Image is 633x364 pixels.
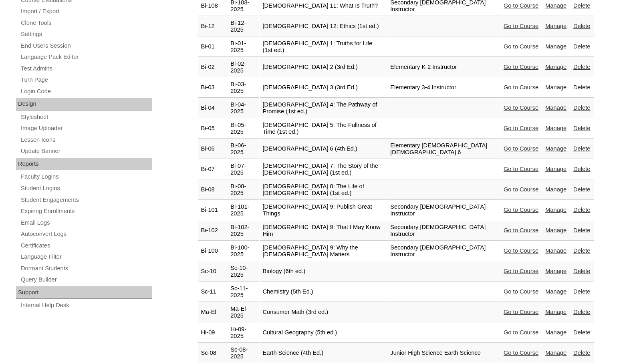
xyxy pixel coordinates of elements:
[20,123,152,133] a: Image Uploader
[504,64,538,70] a: Go to Course
[573,23,590,29] a: Delete
[545,227,566,233] a: Manage
[227,180,259,200] td: Bi-08-2025
[573,329,590,336] a: Delete
[16,98,152,111] div: Design
[260,16,387,36] td: [DEMOGRAPHIC_DATA] 12: Ethics (1st ed.)
[504,186,538,193] a: Go to Course
[260,57,387,77] td: [DEMOGRAPHIC_DATA] 2 (3rd Ed.)
[198,282,227,302] td: Sc-11
[260,119,387,139] td: [DEMOGRAPHIC_DATA] 5: The Fullness of Time (1st ed.)
[504,227,538,233] a: Go to Course
[545,288,566,295] a: Manage
[227,37,259,57] td: Bi-01-2025
[504,43,538,50] a: Go to Course
[260,261,387,282] td: Biology (6th ed.)
[387,200,500,220] td: Secondary [DEMOGRAPHIC_DATA] Instructor
[16,158,152,171] div: Reports
[545,23,566,29] a: Manage
[198,78,227,98] td: Bi-03
[227,139,259,159] td: Bi-06-2025
[504,105,538,111] a: Go to Course
[198,139,227,159] td: Bi-06
[20,172,152,182] a: Faculty Logins
[545,309,566,315] a: Manage
[504,268,538,274] a: Go to Course
[260,159,387,179] td: [DEMOGRAPHIC_DATA] 7: The Story of the [DEMOGRAPHIC_DATA] (1st ed.)
[198,159,227,179] td: Bi-07
[387,78,500,98] td: Elementary 3-4 Instructor
[573,227,590,233] a: Delete
[545,43,566,50] a: Manage
[545,350,566,356] a: Manage
[198,57,227,77] td: Bi-02
[20,41,152,51] a: End Users Session
[573,288,590,295] a: Delete
[198,241,227,261] td: Bi-100
[260,282,387,302] td: Chemistry (5th Ed.)
[260,78,387,98] td: [DEMOGRAPHIC_DATA] 3 (3rd Ed.)
[20,183,152,193] a: Student Logins
[227,261,259,282] td: Sc-10-2025
[20,52,152,62] a: Language Pack Editor
[545,105,566,111] a: Manage
[260,98,387,118] td: [DEMOGRAPHIC_DATA] 4: The Pathway of Promise (1st ed.)
[504,2,538,9] a: Go to Course
[198,119,227,139] td: Bi-05
[16,286,152,299] div: Support
[387,139,500,159] td: Elementary [DEMOGRAPHIC_DATA] [DEMOGRAPHIC_DATA] 6
[504,350,538,356] a: Go to Course
[504,207,538,213] a: Go to Course
[20,75,152,85] a: Turn Page
[504,145,538,152] a: Go to Course
[20,18,152,28] a: Clone Tools
[227,221,259,241] td: Bi-102-2025
[20,86,152,97] a: Login Code
[260,221,387,241] td: [DEMOGRAPHIC_DATA] 9: That I May Know Him
[227,200,259,220] td: Bi-101-2025
[198,323,227,343] td: Hi-09
[545,186,566,193] a: Manage
[387,241,500,261] td: Secondary [DEMOGRAPHIC_DATA] Instructor
[227,98,259,118] td: Bi-04-2025
[545,2,566,9] a: Manage
[260,241,387,261] td: [DEMOGRAPHIC_DATA] 9: Why the [DEMOGRAPHIC_DATA] Matters
[20,241,152,251] a: Certificates
[198,261,227,282] td: Sc-10
[20,112,152,122] a: Stylesheet
[260,180,387,200] td: [DEMOGRAPHIC_DATA] 8: The Life of [DEMOGRAPHIC_DATA] (1st ed.)
[545,145,566,152] a: Manage
[573,207,590,213] a: Delete
[260,323,387,343] td: Cultural Geography (5th ed.)
[573,247,590,254] a: Delete
[260,302,387,322] td: Consumer Math (3rd ed.)
[20,229,152,239] a: Autoconvert Logs
[573,64,590,70] a: Delete
[227,323,259,343] td: Hi-09-2025
[545,247,566,254] a: Manage
[198,16,227,36] td: Bi-12
[227,302,259,322] td: Ma-El-2025
[20,206,152,216] a: Expiring Enrollments
[227,78,259,98] td: Bi-03-2025
[545,268,566,274] a: Manage
[387,221,500,241] td: Secondary [DEMOGRAPHIC_DATA] Instructor
[198,302,227,322] td: Ma-El
[573,125,590,131] a: Delete
[260,200,387,220] td: [DEMOGRAPHIC_DATA] 9: Publish Great Things
[504,288,538,295] a: Go to Course
[545,166,566,172] a: Manage
[20,64,152,74] a: Test Admins
[387,343,500,363] td: Junior High Science Earth Science
[20,252,152,262] a: Language Filter
[198,180,227,200] td: Bi-08
[227,282,259,302] td: Sc-11-2025
[198,343,227,363] td: Sc-08
[227,57,259,77] td: Bi-02-2025
[573,105,590,111] a: Delete
[573,166,590,172] a: Delete
[545,207,566,213] a: Manage
[20,300,152,310] a: Internal Help Desk
[573,43,590,50] a: Delete
[20,195,152,205] a: Student Engagements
